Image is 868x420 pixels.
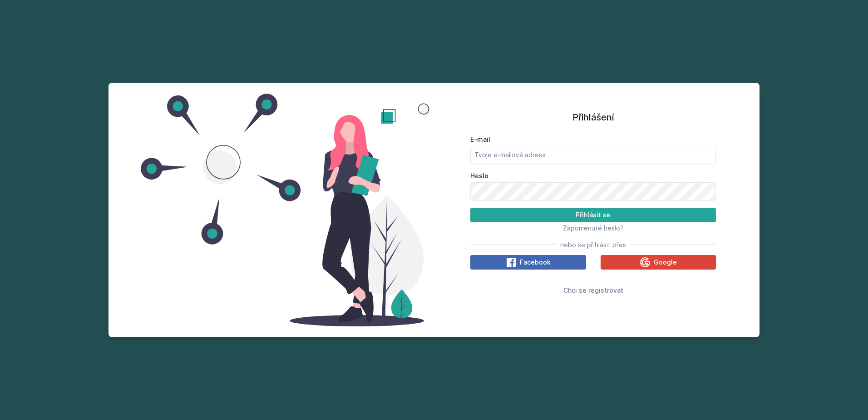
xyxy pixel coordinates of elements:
[563,285,623,295] button: Chci se registrovat
[470,110,716,124] h1: Přihlášení
[470,135,716,144] label: E-mail
[563,224,624,232] span: Zapomenuté heslo?
[560,240,626,250] span: nebo se přihlásit přes
[654,258,677,267] span: Google
[563,286,623,294] span: Chci se registrovat
[470,208,716,222] button: Přihlásit se
[470,146,716,164] input: Tvoje e-mailová adresa
[470,255,586,270] button: Facebook
[601,255,716,270] button: Google
[470,171,716,180] label: Heslo
[520,258,551,267] span: Facebook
